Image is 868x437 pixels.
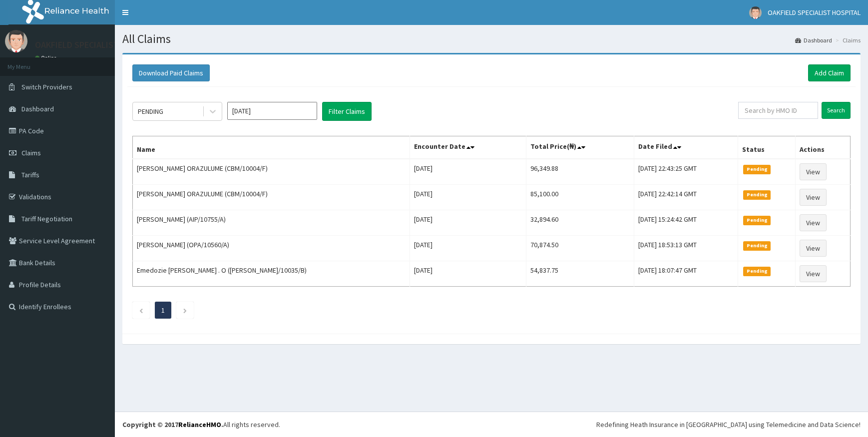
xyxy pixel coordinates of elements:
li: Claims [833,36,861,44]
td: [PERSON_NAME] ORAZULUME (CBM/10004/F) [133,159,410,185]
th: Date Filed [634,136,738,159]
a: View [800,214,827,231]
span: Pending [743,241,771,250]
th: Total Price(₦) [526,136,634,159]
td: [DATE] 18:53:13 GMT [634,236,738,261]
input: Select Month and Year [227,102,317,120]
p: OAKFIELD SPECIALIST HOSPITAL [35,40,160,49]
th: Status [738,136,795,159]
span: Pending [743,216,771,225]
th: Actions [795,136,850,159]
td: 54,837.75 [526,261,634,287]
td: [PERSON_NAME] (OPA/10560/A) [133,236,410,261]
td: [DATE] [410,159,526,185]
td: 96,349.88 [526,159,634,185]
td: 85,100.00 [526,185,634,210]
span: Dashboard [21,104,54,113]
span: Switch Providers [21,82,72,91]
td: [DATE] 22:42:14 GMT [634,185,738,210]
a: View [800,240,827,257]
input: Search [822,102,851,119]
th: Encounter Date [410,136,526,159]
strong: Copyright © 2017 . [122,420,223,429]
td: [DATE] [410,261,526,287]
td: [DATE] [410,185,526,210]
img: User Image [5,30,27,52]
a: RelianceHMO [178,420,221,429]
span: OAKFIELD SPECIALIST HOSPITAL [768,8,861,17]
span: Pending [743,267,771,276]
a: View [800,163,827,180]
td: 32,894.60 [526,210,634,236]
a: Previous page [139,306,143,315]
a: Online [35,54,59,61]
a: Add Claim [808,64,851,81]
td: [PERSON_NAME] ORAZULUME (CBM/10004/F) [133,185,410,210]
td: [DATE] 15:24:42 GMT [634,210,738,236]
div: PENDING [138,106,163,116]
span: Tariffs [21,170,39,179]
button: Filter Claims [322,102,372,121]
footer: All rights reserved. [115,412,868,437]
span: Tariff Negotiation [21,214,72,223]
h1: All Claims [122,32,861,45]
span: Claims [21,148,41,157]
td: [DATE] [410,210,526,236]
div: Redefining Heath Insurance in [GEOGRAPHIC_DATA] using Telemedicine and Data Science! [596,420,861,430]
button: Download Paid Claims [132,64,210,81]
td: 70,874.50 [526,236,634,261]
img: User Image [749,6,762,19]
td: [DATE] [410,236,526,261]
a: Next page [183,306,187,315]
th: Name [133,136,410,159]
a: Page 1 is your current page [161,306,165,315]
td: [DATE] 22:43:25 GMT [634,159,738,185]
a: View [800,189,827,206]
td: Emedozie [PERSON_NAME] . O ([PERSON_NAME]/10035/B) [133,261,410,287]
input: Search by HMO ID [738,102,818,119]
span: Pending [743,190,771,199]
a: View [800,265,827,282]
a: Dashboard [795,36,832,44]
td: [DATE] 18:07:47 GMT [634,261,738,287]
span: Pending [743,165,771,174]
td: [PERSON_NAME] (AIP/10755/A) [133,210,410,236]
